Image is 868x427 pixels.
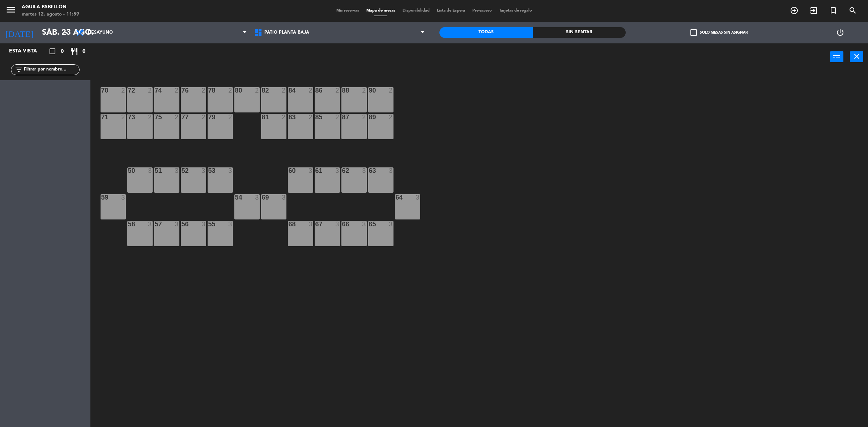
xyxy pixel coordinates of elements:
[148,87,152,94] div: 2
[128,87,128,94] div: 72
[850,51,863,62] button: close
[228,87,233,94] div: 2
[14,65,23,74] i: filter_list
[469,9,495,13] span: Pre-acceso
[128,221,128,227] div: 58
[48,47,57,56] i: crop_square
[121,194,125,201] div: 3
[4,47,52,56] div: Esta vista
[121,114,125,120] div: 2
[208,114,209,120] div: 79
[228,167,233,174] div: 3
[396,194,396,201] div: 64
[208,221,209,227] div: 55
[830,51,843,62] button: power_input
[128,114,128,120] div: 73
[101,114,102,120] div: 71
[315,167,316,174] div: 61
[62,28,71,37] i: arrow_drop_down
[690,29,748,36] label: Solo mesas sin asignar
[82,47,85,56] span: 0
[289,221,289,227] div: 68
[148,167,152,174] div: 3
[5,4,16,18] button: menu
[128,167,128,174] div: 50
[363,9,399,13] span: Mapa de mesas
[289,167,289,174] div: 60
[61,47,64,56] span: 0
[389,114,393,120] div: 2
[282,194,286,201] div: 3
[533,27,626,38] div: Sin sentar
[362,114,366,120] div: 2
[309,114,313,120] div: 2
[309,87,313,94] div: 2
[335,114,340,120] div: 2
[175,114,179,120] div: 2
[335,221,340,227] div: 3
[88,30,113,35] span: Desayuno
[101,194,102,201] div: 59
[833,52,841,61] i: power_input
[282,87,286,94] div: 2
[315,87,316,94] div: 86
[309,221,313,227] div: 3
[175,87,179,94] div: 2
[255,87,259,94] div: 2
[439,27,533,38] div: Todas
[836,28,844,37] i: power_settings_new
[22,11,79,18] div: martes 12. agosto - 11:59
[362,167,366,174] div: 3
[335,87,340,94] div: 2
[309,167,313,174] div: 3
[5,4,16,15] i: menu
[208,167,209,174] div: 53
[148,221,152,227] div: 3
[282,114,286,120] div: 2
[208,87,209,94] div: 78
[70,47,78,56] i: restaurant
[495,9,536,13] span: Tarjetas de regalo
[228,114,233,120] div: 2
[175,221,179,227] div: 3
[264,30,309,35] span: Patio Planta Baja
[289,114,289,120] div: 83
[416,194,420,201] div: 3
[175,167,179,174] div: 3
[201,87,206,94] div: 2
[848,6,857,15] i: search
[433,9,469,13] span: Lista de Espera
[315,221,316,227] div: 67
[289,87,289,94] div: 84
[101,87,102,94] div: 70
[148,114,152,120] div: 2
[389,221,393,227] div: 3
[22,4,79,11] div: Aguila Pabellón
[399,9,433,13] span: Disponibilidad
[690,29,697,36] span: check_box_outline_blank
[23,66,79,74] input: Filtrar por nombre...
[201,114,206,120] div: 2
[809,6,818,15] i: exit_to_app
[121,87,125,94] div: 2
